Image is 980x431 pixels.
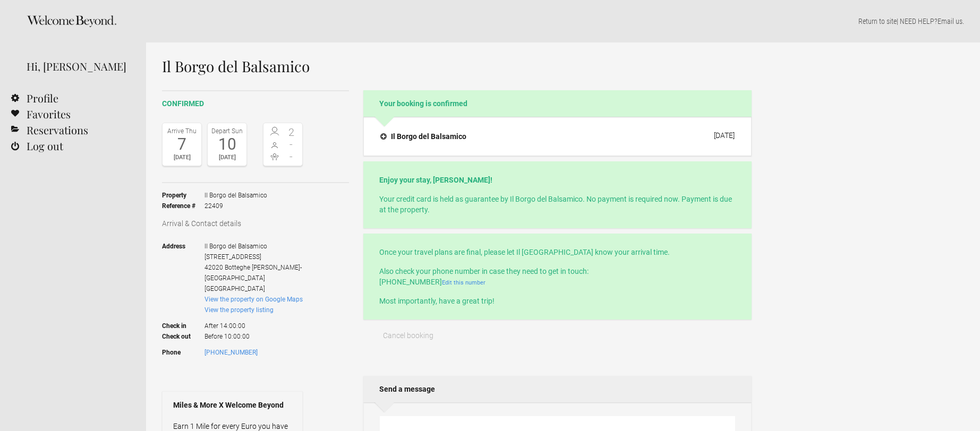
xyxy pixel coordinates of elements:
strong: Check out [162,331,204,342]
strong: Reference # [162,201,204,211]
div: Depart Sun [210,126,244,136]
p: | NEED HELP? . [162,16,964,27]
p: Once your travel plans are final, please let Il [GEOGRAPHIC_DATA] know your arrival time. [379,247,736,257]
a: View the property on Google Maps [204,296,303,303]
a: Return to site [858,17,897,25]
span: - [283,151,300,162]
a: View the property listing [204,306,274,314]
span: Botteghe [225,264,250,271]
div: [DATE] [165,152,199,163]
h2: Send a message [363,376,752,402]
p: Your credit card is held as guarantee by Il Borgo del Balsamico. No payment is required now. Paym... [379,194,736,215]
strong: Address [162,241,204,294]
p: Also check your phone number in case they need to get in touch: [PHONE_NUMBER] [379,266,736,287]
span: 42020 [204,264,223,271]
span: 2 [283,127,300,137]
h1: Il Borgo del Balsamico [162,58,752,74]
span: [GEOGRAPHIC_DATA] [204,285,265,292]
h4: Il Borgo del Balsamico [380,131,466,142]
p: Most importantly, have a great trip! [379,296,736,306]
a: Email us [938,17,962,25]
h3: Arrival & Contact details [162,218,349,229]
strong: Miles & More X Welcome Beyond [173,400,292,410]
span: Before 10:00:00 [204,331,303,342]
h2: Your booking is confirmed [363,90,752,117]
div: 10 [210,136,244,152]
strong: Enjoy your stay, [PERSON_NAME]! [379,176,492,184]
span: - [283,139,300,150]
span: Il Borgo del Balsamico [204,243,267,250]
div: [DATE] [210,152,244,163]
span: [PERSON_NAME]-[GEOGRAPHIC_DATA] [204,264,302,282]
div: [DATE] [714,131,735,140]
strong: Check in [162,315,204,331]
strong: Phone [162,347,204,358]
a: [PHONE_NUMBER] [204,349,258,356]
div: Arrive Thu [165,126,199,136]
strong: Property [162,190,204,201]
div: 7 [165,136,199,152]
a: Edit this number [442,279,485,286]
h2: confirmed [162,98,349,109]
span: Il Borgo del Balsamico [204,190,267,201]
button: Cancel booking [363,325,453,346]
div: Hi, [PERSON_NAME] [27,58,130,74]
span: Cancel booking [383,331,433,340]
span: 22409 [204,201,267,211]
button: Il Borgo del Balsamico [DATE] [372,125,743,148]
span: After 14:00:00 [204,315,303,331]
span: [STREET_ADDRESS] [204,253,261,261]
